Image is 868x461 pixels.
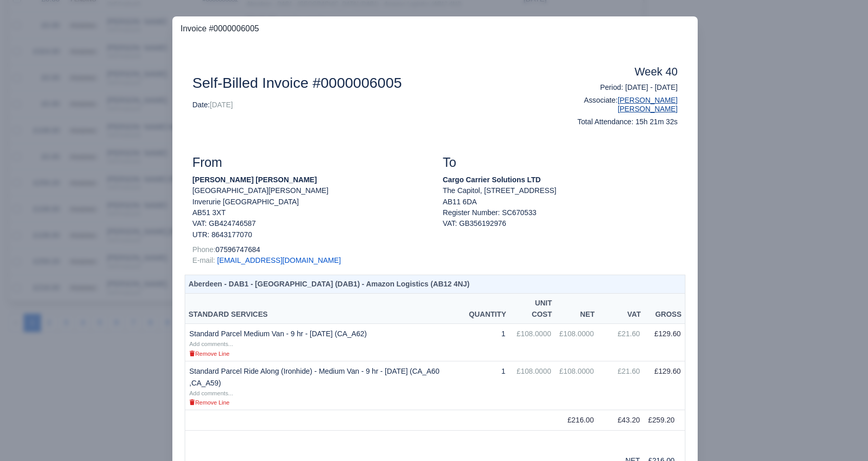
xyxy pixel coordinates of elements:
[644,294,685,324] th: Gross
[598,294,644,324] th: VAT
[509,361,555,410] td: £108.0000
[210,101,233,109] span: [DATE]
[817,412,868,461] iframe: Chat Widget
[192,207,427,218] p: AB51 3XT
[509,324,555,361] td: £108.0000
[189,341,233,347] small: Add comments...
[555,361,598,410] td: £108.0000
[644,324,685,361] td: £129.60
[443,155,678,170] h3: To
[509,294,555,324] th: Unit Cost
[192,244,427,255] p: 07596747684
[568,83,678,92] h6: Period: [DATE] - [DATE]
[192,197,427,207] p: Inverurie [GEOGRAPHIC_DATA]
[185,324,465,361] td: Standard Parcel Medium Van - 9 hr - [DATE] (CA_A62)
[192,185,427,196] p: [GEOGRAPHIC_DATA][PERSON_NAME]
[435,207,685,229] div: Register Number: SC670533
[192,74,553,91] h2: Self-Billed Invoice #0000006005
[189,399,229,406] small: Remove Line
[568,118,678,126] h6: Total Attendance: 15h 21m 32s
[644,410,685,431] td: £259.20
[555,294,598,324] th: Net
[466,361,510,410] td: 1
[192,155,427,170] h3: From
[189,349,229,357] a: Remove Line
[568,96,678,113] h6: Associate:
[192,218,427,229] p: VAT: GB424746587
[466,324,510,361] td: 1
[181,23,689,35] h3: Invoice #0000006005
[618,96,678,113] a: [PERSON_NAME] [PERSON_NAME]
[598,361,644,410] td: £21.60
[192,176,317,184] strong: [PERSON_NAME] [PERSON_NAME]
[192,100,553,110] p: Date:
[189,389,233,397] a: Add comments...
[192,245,215,254] span: Phone:
[185,275,685,294] th: Aberdeen - DAB1 - [GEOGRAPHIC_DATA] (DAB1) - Amazon Logistics (AB12 4NJ)
[189,339,233,348] a: Add comments...
[443,185,678,196] p: The Capitol, [STREET_ADDRESS]
[189,351,229,357] small: Remove Line
[598,410,644,431] td: £43.20
[443,218,678,229] div: VAT: GB356192976
[598,324,644,361] td: £21.60
[555,324,598,361] td: £108.0000
[644,361,685,410] td: £129.60
[466,294,510,324] th: Quantity
[217,256,341,264] a: [EMAIL_ADDRESS][DOMAIN_NAME]
[555,410,598,431] td: £216.00
[185,294,465,324] th: Standard Services
[192,256,215,264] span: E-mail:
[568,66,678,79] h4: Week 40
[192,229,427,240] p: UTR: 8643177070
[185,361,465,410] td: Standard Parcel Ride Along (Ironhide) - Medium Van - 9 hr - [DATE] (CA_A60 ,CA_A59)
[189,398,229,406] a: Remove Line
[189,390,233,396] small: Add comments...
[443,176,541,184] strong: Cargo Carrier Solutions LTD
[443,197,678,207] p: AB11 6DA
